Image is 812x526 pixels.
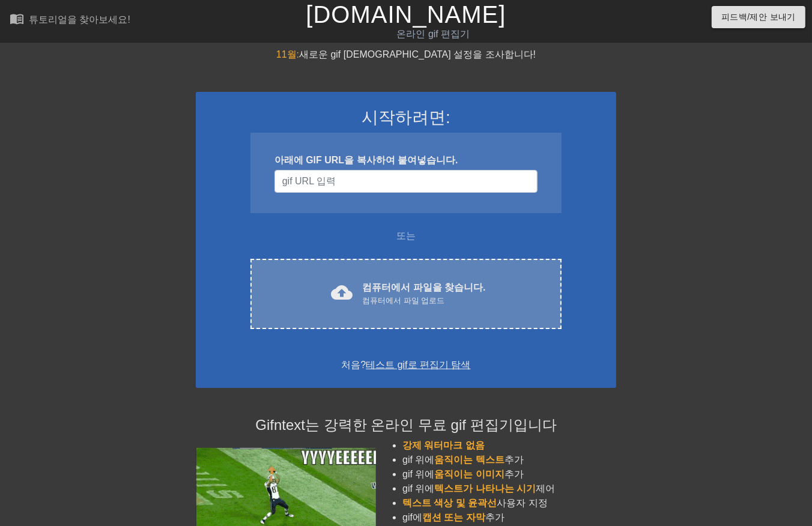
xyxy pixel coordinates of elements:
[402,453,616,467] li: gif 위에 추가
[306,1,506,28] a: [DOMAIN_NAME]
[362,295,485,307] div: 컴퓨터에서 파일 업로드
[712,6,805,28] button: 피드백/제안 보내기
[402,510,616,525] li: gif에 추가
[227,229,585,243] div: 또는
[402,482,616,496] li: gif 위에 제어
[10,11,24,26] span: menu_book
[422,512,485,522] span: 캡션 또는 자막
[277,27,590,41] div: 온라인 gif 편집기
[402,467,616,482] li: gif 위에 추가
[196,47,616,62] div: 새로운 gif [DEMOGRAPHIC_DATA] 설정을 조사합니다!
[211,107,601,128] h3: 시작하려면:
[402,498,497,508] span: 텍스트 색상 및 윤곽선
[402,496,616,510] li: 사용자 지정
[331,282,353,303] span: cloud_upload
[435,469,504,479] span: 움직이는 이미지
[362,282,485,292] font: 컴퓨터에서 파일을 찾습니다.
[10,11,130,30] a: 튜토리얼을 찾아보세요!
[366,360,470,370] a: 테스트 gif로 편집기 탐색
[435,483,536,494] span: 텍스트가 나타나는 시기
[274,170,538,193] input: 사용자 이름
[211,358,601,372] div: 처음?
[274,153,538,168] div: 아래에 GIF URL을 복사하여 붙여넣습니다.
[276,49,299,59] span: 11월:
[435,455,504,465] span: 움직이는 텍스트
[721,10,796,25] span: 피드백/제안 보내기
[196,417,616,434] h4: Gifntext는 강력한 온라인 무료 gif 편집기입니다
[402,440,485,450] span: 강제 워터마크 없음
[29,14,130,25] div: 튜토리얼을 찾아보세요!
